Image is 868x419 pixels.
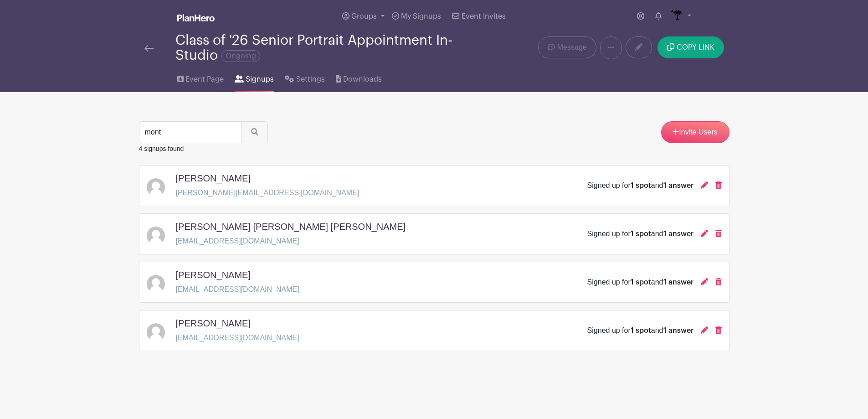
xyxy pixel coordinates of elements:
img: default-ce2991bfa6775e67f084385cd625a349d9dcbb7a52a09fb2fda1e96e2d18dcdb.png [147,323,165,341]
span: 1 answer [663,230,693,238]
div: Class of '26 Senior Portrait Appointment In-Studio [175,33,471,63]
h5: [PERSON_NAME] [176,269,251,280]
span: 1 spot [631,279,651,286]
span: 1 answer [663,182,693,189]
h5: [PERSON_NAME] [PERSON_NAME] [PERSON_NAME] [176,221,406,232]
small: 4 signups found [139,145,184,152]
span: Message [557,42,587,53]
span: 1 answer [663,279,693,286]
img: IMAGES%20logo%20transparenT%20PNG%20s.png [669,9,683,24]
button: COPY LINK [657,36,724,58]
a: Settings [285,63,324,92]
img: back-arrow-29a5d9b10d5bd6ae65dc969a981735edf675c4d7a1fe02e03b50dbd4ba3cdb55.svg [144,45,154,52]
span: Event Page [185,74,224,85]
a: Message [538,36,596,58]
h5: [PERSON_NAME] [176,173,251,184]
span: Event Invites [462,13,506,20]
a: Signups [235,63,274,92]
a: Event Page [177,63,224,92]
span: Signups [246,74,274,85]
span: Downloads [343,74,382,85]
img: default-ce2991bfa6775e67f084385cd625a349d9dcbb7a52a09fb2fda1e96e2d18dcdb.png [147,275,165,293]
a: Downloads [336,63,382,92]
span: 1 spot [631,327,651,334]
span: Settings [296,74,325,85]
span: COPY LINK [677,44,714,51]
span: Groups [351,13,377,20]
p: [EMAIL_ADDRESS][DOMAIN_NAME] [176,284,299,295]
span: 1 spot [631,230,651,238]
img: default-ce2991bfa6775e67f084385cd625a349d9dcbb7a52a09fb2fda1e96e2d18dcdb.png [147,227,165,245]
p: [EMAIL_ADDRESS][DOMAIN_NAME] [176,236,413,247]
div: Signed up for and [587,228,693,239]
span: Ongoing [221,50,260,62]
h5: [PERSON_NAME] [176,318,251,329]
p: [PERSON_NAME][EMAIL_ADDRESS][DOMAIN_NAME] [176,187,360,198]
p: [EMAIL_ADDRESS][DOMAIN_NAME] [176,332,299,343]
img: logo_white-6c42ec7e38ccf1d336a20a19083b03d10ae64f83f12c07503d8b9e83406b4c7d.svg [177,14,215,21]
div: Signed up for and [587,180,693,191]
div: Signed up for and [587,325,693,336]
div: Signed up for and [587,277,693,288]
input: Search Signups [139,121,242,143]
img: default-ce2991bfa6775e67f084385cd625a349d9dcbb7a52a09fb2fda1e96e2d18dcdb.png [147,178,165,197]
span: 1 answer [663,327,693,334]
span: 1 spot [631,182,651,189]
a: Invite Users [661,121,729,143]
span: My Signups [401,13,441,20]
